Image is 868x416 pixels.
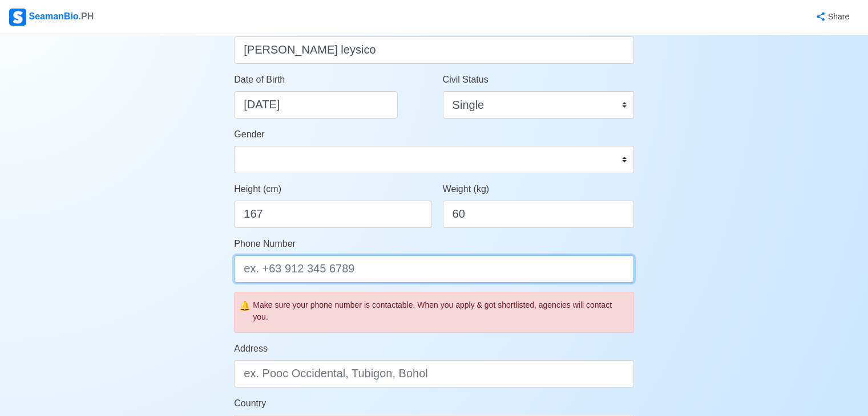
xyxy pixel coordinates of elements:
button: Share [804,6,859,28]
span: Weight (kg) [443,184,490,194]
input: ex. 163 [234,201,431,228]
label: Date of Birth [234,73,285,87]
div: Make sure your phone number is contactable. When you apply & got shortlisted, agencies will conta... [253,299,629,323]
label: Gender [234,128,264,141]
span: Height (cm) [234,184,281,194]
span: Phone Number [234,239,296,248]
input: ex. Pooc Occidental, Tubigon, Bohol [234,360,634,388]
input: Type your name [234,36,634,64]
div: SeamanBio [9,9,94,26]
img: Logo [9,9,26,26]
span: Address [234,344,268,353]
span: .PH [79,11,94,21]
label: Country [234,397,266,410]
input: ex. +63 912 345 6789 [234,255,634,283]
span: caution [239,299,251,313]
label: Civil Status [443,73,488,87]
input: ex. 60 [443,201,634,228]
